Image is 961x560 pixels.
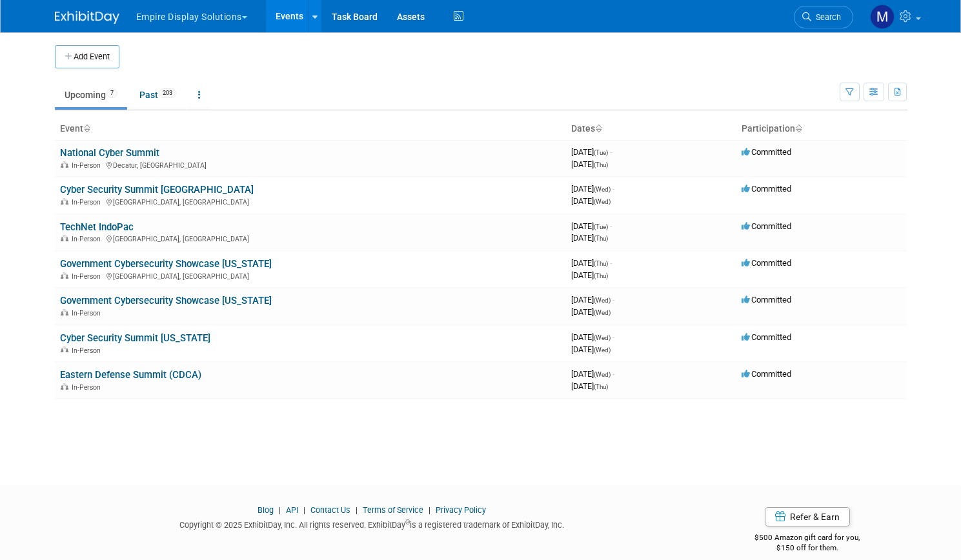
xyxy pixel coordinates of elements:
img: In-Person Event [61,198,68,205]
span: [DATE] [571,233,608,243]
span: - [610,258,612,268]
span: Committed [742,147,791,157]
div: [GEOGRAPHIC_DATA], [GEOGRAPHIC_DATA] [60,270,561,281]
sup: ® [405,519,410,526]
a: Refer & Earn [765,507,850,526]
span: [DATE] [571,221,612,231]
div: Decatur, [GEOGRAPHIC_DATA] [60,159,561,170]
span: Committed [742,221,791,231]
span: In-Person [72,346,105,355]
span: [DATE] [571,159,608,169]
th: Participation [736,118,907,140]
span: | [300,505,309,515]
a: Privacy Policy [436,505,486,515]
span: Search [811,12,841,22]
span: (Thu) [594,235,608,242]
img: In-Person Event [61,346,68,353]
span: - [610,221,612,231]
span: Committed [742,369,791,379]
span: Committed [742,332,791,342]
a: Terms of Service [363,505,423,515]
img: ExhibitDay [55,11,119,24]
th: Event [55,118,566,140]
span: - [612,332,614,342]
div: Copyright © 2025 ExhibitDay, Inc. All rights reserved. ExhibitDay is a registered trademark of Ex... [55,516,689,531]
span: In-Person [72,272,105,281]
span: [DATE] [571,184,614,194]
span: (Wed) [594,309,611,316]
span: [DATE] [571,258,612,268]
span: In-Person [72,161,105,170]
img: Matt h [870,5,895,29]
span: Committed [742,258,791,268]
span: Committed [742,184,791,194]
a: Sort by Event Name [83,123,90,134]
span: Committed [742,295,791,305]
span: [DATE] [571,369,614,379]
span: [DATE] [571,196,611,206]
span: (Thu) [594,260,608,267]
div: $500 Amazon gift card for you, [708,524,907,554]
a: TechNet IndoPac [60,221,134,233]
div: [GEOGRAPHIC_DATA], [GEOGRAPHIC_DATA] [60,196,561,206]
span: (Wed) [594,334,611,341]
span: - [610,147,612,157]
span: 7 [106,88,117,98]
a: National Cyber Summit [60,147,159,159]
a: Cyber Security Summit [GEOGRAPHIC_DATA] [60,184,254,195]
span: (Wed) [594,346,611,354]
span: 203 [159,88,176,98]
span: [DATE] [571,307,611,317]
img: In-Person Event [61,383,68,390]
a: API [286,505,298,515]
div: $150 off for them. [708,543,907,554]
span: (Wed) [594,186,611,193]
button: Add Event [55,45,119,68]
span: | [352,505,361,515]
span: [DATE] [571,147,612,157]
div: [GEOGRAPHIC_DATA], [GEOGRAPHIC_DATA] [60,233,561,243]
span: - [612,369,614,379]
span: In-Person [72,235,105,243]
span: [DATE] [571,270,608,280]
img: In-Person Event [61,161,68,168]
span: [DATE] [571,295,614,305]
a: Government Cybersecurity Showcase [US_STATE] [60,295,272,306]
span: [DATE] [571,381,608,391]
th: Dates [566,118,736,140]
a: Cyber Security Summit [US_STATE] [60,332,210,344]
span: [DATE] [571,345,611,354]
span: (Wed) [594,371,611,378]
span: - [612,295,614,305]
span: (Tue) [594,149,608,156]
a: Contact Us [310,505,350,515]
a: Government Cybersecurity Showcase [US_STATE] [60,258,272,270]
span: | [276,505,284,515]
a: Past203 [130,83,186,107]
span: | [425,505,434,515]
a: Search [794,6,853,28]
a: Blog [258,505,274,515]
span: In-Person [72,198,105,206]
a: Sort by Participation Type [795,123,802,134]
span: [DATE] [571,332,614,342]
img: In-Person Event [61,272,68,279]
span: - [612,184,614,194]
span: (Tue) [594,223,608,230]
span: In-Person [72,309,105,317]
span: In-Person [72,383,105,392]
span: (Thu) [594,161,608,168]
a: Eastern Defense Summit (CDCA) [60,369,201,381]
a: Upcoming7 [55,83,127,107]
a: Sort by Start Date [595,123,602,134]
span: (Wed) [594,297,611,304]
img: In-Person Event [61,235,68,241]
span: (Wed) [594,198,611,205]
span: (Thu) [594,272,608,279]
span: (Thu) [594,383,608,390]
img: In-Person Event [61,309,68,315]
